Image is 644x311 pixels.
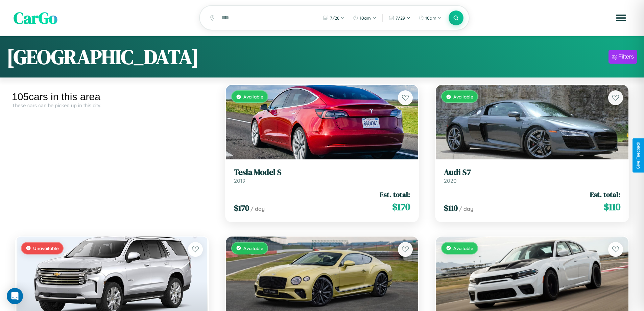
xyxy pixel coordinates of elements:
[12,103,212,108] div: These cars can be picked up in this city.
[609,50,637,64] button: Filters
[14,7,57,29] span: CarGo
[251,205,265,212] span: / day
[425,15,436,21] span: 10am
[243,245,263,251] span: Available
[392,200,410,214] span: $ 170
[453,245,473,251] span: Available
[604,200,620,214] span: $ 110
[444,168,620,184] a: Audi S72020
[453,94,473,99] span: Available
[33,245,59,251] span: Unavailable
[234,168,410,184] a: Tesla Model S2019
[590,190,620,199] span: Est. total:
[243,94,263,99] span: Available
[396,15,405,21] span: 7 / 29
[385,13,414,23] button: 7/29
[360,15,371,21] span: 10am
[234,177,245,184] span: 2019
[612,8,630,27] button: Open menu
[618,53,634,60] div: Filters
[636,142,641,169] div: Give Feedback
[330,15,339,21] span: 7 / 28
[444,177,457,184] span: 2020
[415,13,445,23] button: 10am
[380,190,410,199] span: Est. total:
[234,202,249,214] span: $ 170
[7,43,199,71] h1: [GEOGRAPHIC_DATA]
[320,13,348,23] button: 7/28
[444,168,620,177] h3: Audi S7
[444,202,458,214] span: $ 110
[459,205,473,212] span: / day
[12,91,212,103] div: 105 cars in this area
[7,288,23,304] div: Open Intercom Messenger
[350,13,380,23] button: 10am
[234,168,410,177] h3: Tesla Model S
